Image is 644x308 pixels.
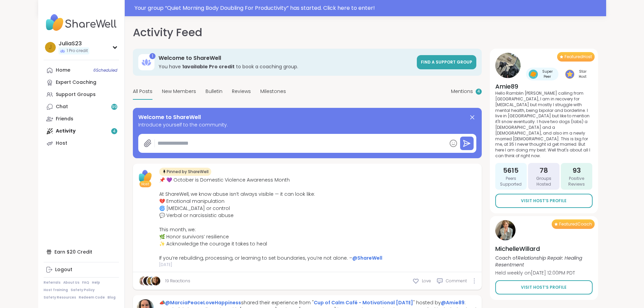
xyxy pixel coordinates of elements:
[531,176,557,187] span: Groups Hosted
[540,166,548,175] span: 78
[44,137,119,149] a: Host
[44,89,119,101] a: Support Groups
[63,280,79,285] a: About Us
[141,182,149,187] span: Host
[67,48,88,54] span: 1 Pro credit
[162,88,196,95] span: New Members
[559,221,592,227] span: Featured Coach
[573,166,581,175] span: 93
[495,91,593,159] p: Hello Ramblin [PERSON_NAME] calling from [GEOGRAPHIC_DATA], I am in recovery for [MEDICAL_DATA] b...
[44,64,119,76] a: Home6Scheduled
[71,288,95,292] a: Safety Policy
[422,278,431,284] span: Love
[564,176,590,187] span: Positive Reviews
[151,277,160,285] img: violetthayley18
[82,280,89,285] a: FAQ
[441,299,464,306] a: @Amie89
[133,24,202,41] h1: Activity Feed
[165,299,241,306] a: @MarciaPeaceLoveHappiness
[495,255,582,268] i: Relationship Repair: Healing Resentment
[44,246,119,258] div: Earn $20 Credit
[417,55,476,69] a: Find a support group
[495,194,593,208] a: Visit Host’s Profile
[260,88,286,95] span: Milestones
[44,280,61,285] a: Referrals
[58,40,89,47] div: JuliaS23
[44,101,119,113] a: Chat99
[44,11,119,34] img: ShareWell Nav Logo
[576,69,590,79] span: Star Host
[451,88,473,95] span: Mentions
[495,220,516,240] img: MichelleWillard
[159,262,382,268] span: [DATE]
[503,166,519,175] span: 5615
[539,69,556,79] span: Super Peer
[314,299,413,306] a: Cup of Calm Café - Motivational [DATE]
[495,255,593,268] p: Coach of
[56,116,73,122] div: Friends
[159,176,382,262] div: 📌 💜 October is Domestic Violence Awareness Month At ShareWell, we know abuse isn’t always visible...
[56,140,67,147] div: Host
[56,91,96,98] div: Support Groups
[137,168,154,185] img: ShareWell
[133,88,152,95] span: All Posts
[112,104,117,110] span: 99
[232,88,251,95] span: Reviews
[565,54,592,60] span: Featured Host
[44,288,68,292] a: Host Training
[477,89,480,94] span: 4
[44,295,76,300] a: Safety Resources
[159,54,413,62] h3: Welcome to ShareWell
[92,280,100,285] a: Help
[93,68,117,73] span: 6 Scheduled
[159,63,413,70] h3: You have to book a coaching group.
[159,168,211,176] div: Pinned by ShareWell
[79,295,105,300] a: Redeem Code
[495,280,593,294] a: Visit Host’s Profile
[206,88,222,95] span: Bulletin
[44,76,119,89] a: Expert Coaching
[143,277,152,285] img: lyssa
[495,82,593,91] h4: Amie89
[56,67,70,74] div: Home
[139,277,148,285] img: MarciLotter
[135,4,602,12] div: Your group “ Quiet Morning Body Doubling For Productivity ” has started. Click here to enter!
[49,43,52,52] span: J
[421,59,472,65] span: Find a support group
[149,53,156,59] div: 1
[44,113,119,125] a: Friends
[495,53,521,78] img: Amie89
[565,70,574,79] img: Star Host
[138,121,476,128] span: Introduce yourself to the community.
[138,113,201,121] span: Welcome to ShareWell
[182,63,235,70] b: 1 available Pro credit
[56,79,96,86] div: Expert Coaching
[446,278,467,284] span: Comment
[521,198,567,204] span: Visit Host’s Profile
[165,278,190,284] a: 19 Reactions
[147,277,156,285] img: CharityRoss
[498,176,524,187] span: Peers Supported
[529,70,538,79] img: Super Peer
[521,284,567,290] span: Visit Host’s Profile
[495,244,593,253] h4: MichelleWillard
[108,295,116,300] a: Blog
[352,255,382,261] a: @ShareWell
[44,264,119,276] a: Logout
[56,103,68,110] div: Chat
[495,269,593,276] p: Held weekly on [DATE] 12:00PM PDT
[55,266,72,273] div: Logout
